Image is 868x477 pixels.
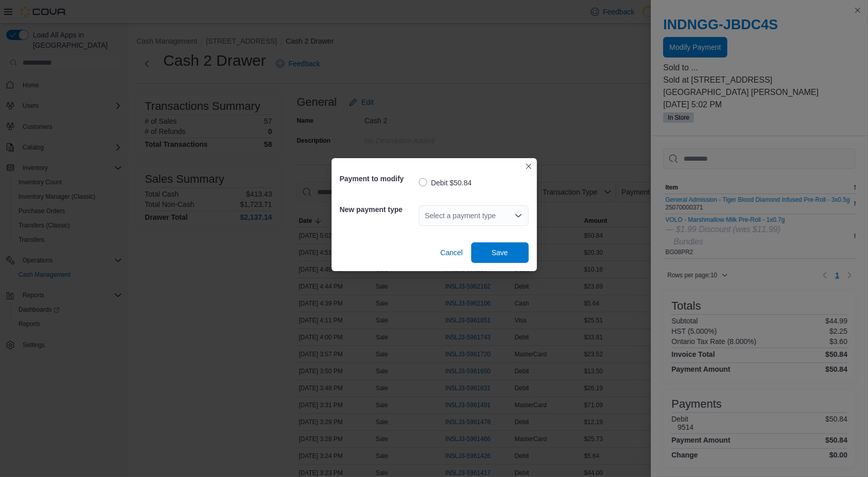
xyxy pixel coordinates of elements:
[492,247,508,258] span: Save
[340,199,417,220] h5: New payment type
[419,177,472,189] label: Debit $50.84
[514,212,523,220] button: Open list of options
[471,242,529,263] button: Save
[425,209,426,222] input: Accessible screen reader label
[340,168,417,189] h5: Payment to modify
[523,160,535,173] button: Closes this modal window
[436,242,467,263] button: Cancel
[440,247,463,258] span: Cancel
